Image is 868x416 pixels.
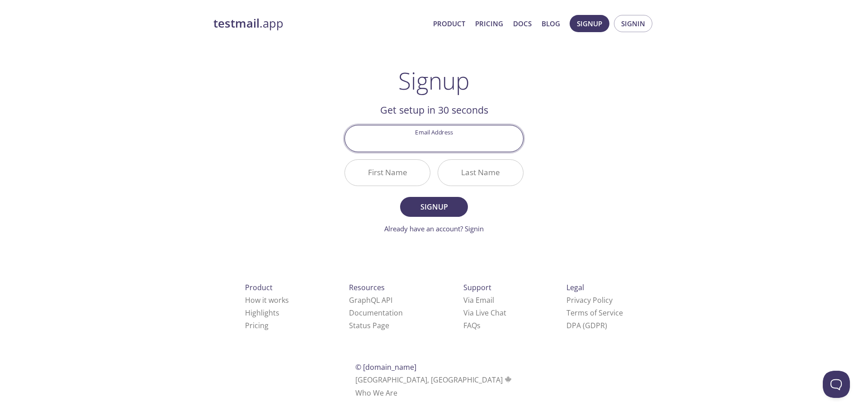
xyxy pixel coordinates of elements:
a: FAQ [463,320,481,330]
a: Pricing [245,320,269,330]
button: Signup [570,15,609,32]
a: GraphQL API [349,295,392,305]
a: Already have an account? Signin [384,224,484,233]
span: © [DOMAIN_NAME] [355,362,416,372]
a: Via Email [463,295,494,305]
a: DPA (GDPR) [566,320,607,330]
a: Terms of Service [566,308,623,318]
a: Docs [513,18,532,29]
button: Signup [400,197,468,217]
a: Blog [542,18,560,29]
span: Signup [577,18,602,29]
button: Signin [614,15,652,32]
strong: testmail [213,15,259,31]
a: Product [433,18,465,29]
span: Support [463,282,491,292]
a: Pricing [475,18,503,29]
h2: Get setup in 30 seconds [344,102,524,118]
a: Privacy Policy [566,295,613,305]
span: Product [245,282,273,292]
a: testmail.app [213,16,426,31]
a: Highlights [245,308,279,318]
span: Signin [621,18,645,29]
span: Resources [349,282,385,292]
iframe: Help Scout Beacon - Open [823,371,850,398]
a: Via Live Chat [463,308,506,318]
a: Who We Are [355,388,397,398]
span: s [477,320,481,330]
h1: Signup [398,67,470,94]
a: How it works [245,295,289,305]
span: Signup [410,201,458,213]
a: Documentation [349,308,403,318]
span: [GEOGRAPHIC_DATA], [GEOGRAPHIC_DATA] [355,375,513,385]
a: Status Page [349,320,389,330]
span: Legal [566,282,584,292]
